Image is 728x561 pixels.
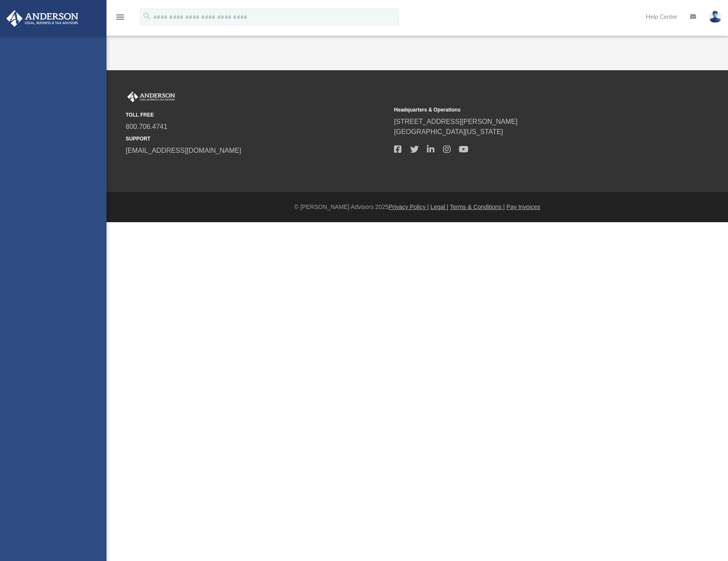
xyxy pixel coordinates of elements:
img: User Pic [709,11,722,23]
small: SUPPORT [126,135,388,143]
img: Anderson Advisors Platinum Portal [126,92,177,103]
small: TOLL FREE [126,111,388,119]
a: Terms & Conditions | [450,203,505,210]
small: Headquarters & Operations [394,106,656,114]
a: [STREET_ADDRESS][PERSON_NAME] [394,118,518,125]
i: search [142,11,152,21]
a: [EMAIL_ADDRESS][DOMAIN_NAME] [126,147,241,154]
img: Anderson Advisors Platinum Portal [4,10,81,27]
i: menu [115,12,125,22]
a: Pay Invoices [506,203,540,210]
a: Privacy Policy | [388,203,429,210]
a: 800.706.4741 [126,123,167,130]
a: menu [115,16,125,22]
div: © [PERSON_NAME] Advisors 2025 [106,203,728,212]
a: [GEOGRAPHIC_DATA][US_STATE] [394,128,503,135]
a: Legal | [431,203,449,210]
